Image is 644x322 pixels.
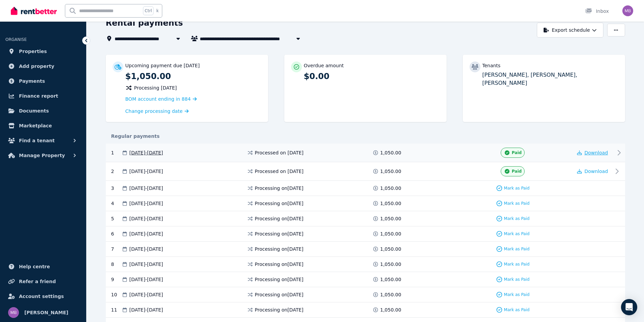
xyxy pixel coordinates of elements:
span: Processing on [DATE] [255,185,304,192]
span: Mark as Paid [504,277,530,282]
span: Processing on [DATE] [255,230,304,237]
span: [DATE] - [DATE] [129,230,163,237]
span: Help centre [19,263,50,271]
span: k [156,8,159,14]
span: Processing on [DATE] [255,276,304,283]
a: Documents [5,104,81,118]
span: 1,050.00 [380,200,401,207]
div: Inbox [585,8,609,15]
div: 1 [111,148,121,158]
div: 9 [111,276,121,283]
span: Paid [512,169,522,174]
span: [DATE] - [DATE] [129,276,163,283]
span: 1,050.00 [380,149,401,156]
span: Processing on [DATE] [255,261,304,268]
button: Manage Property [5,149,81,162]
span: [DATE] - [DATE] [129,306,163,313]
span: [DATE] - [DATE] [129,185,163,192]
span: Refer a friend [19,277,56,286]
div: 2 [111,166,121,176]
div: Regular payments [106,133,625,140]
a: Properties [5,45,81,58]
p: $1,050.00 [125,71,261,82]
div: 4 [111,200,121,207]
div: 7 [111,246,121,252]
img: Manwinder Bhattal [8,307,19,318]
span: Processing on [DATE] [255,200,304,207]
span: Mark as Paid [504,307,530,313]
a: Account settings [5,290,81,303]
span: Mark as Paid [504,262,530,267]
a: Help centre [5,260,81,273]
span: Finance report [19,92,58,100]
a: Add property [5,59,81,73]
span: Mark as Paid [504,216,530,221]
p: $0.00 [304,71,440,82]
span: 1,050.00 [380,276,401,283]
div: 8 [111,261,121,268]
span: 1,050.00 [380,306,401,313]
span: Processed on [DATE] [255,168,304,175]
span: [DATE] - [DATE] [129,215,163,222]
p: Overdue amount [304,62,344,69]
span: 1,050.00 [380,230,401,237]
span: Properties [19,47,47,55]
div: 10 [111,291,121,298]
span: Paid [512,150,522,155]
span: Ctrl [143,6,153,15]
div: 3 [111,185,121,192]
span: Mark as Paid [504,231,530,237]
p: [PERSON_NAME], [PERSON_NAME], [PERSON_NAME] [482,71,618,87]
span: Processing on [DATE] [255,215,304,222]
span: Mark as Paid [504,292,530,297]
span: Account settings [19,292,64,300]
span: [DATE] - [DATE] [129,168,163,175]
a: Marketplace [5,119,81,132]
span: 1,050.00 [380,185,401,192]
span: [DATE] - [DATE] [129,246,163,252]
span: [DATE] - [DATE] [129,149,163,156]
button: Download [577,168,608,175]
span: Add property [19,62,54,70]
p: Tenants [482,62,501,69]
span: [DATE] - [DATE] [129,200,163,207]
span: Mark as Paid [504,185,530,191]
div: Open Intercom Messenger [621,299,637,315]
div: 6 [111,230,121,237]
span: Mark as Paid [504,201,530,206]
span: Processing on [DATE] [255,306,304,313]
div: 5 [111,215,121,222]
span: 1,050.00 [380,291,401,298]
a: Payments [5,74,81,88]
span: BOM account ending in 884 [125,96,191,102]
span: Change processing date [125,108,183,115]
button: Download [577,149,608,156]
span: Download [585,150,608,155]
span: 1,050.00 [380,261,401,268]
span: [DATE] - [DATE] [129,261,163,268]
a: Change processing date [125,108,189,115]
p: Upcoming payment due [DATE] [125,62,200,69]
h1: Rental payments [106,18,183,28]
img: Manwinder Bhattal [622,5,633,16]
span: Processing [DATE] [134,84,177,91]
span: [PERSON_NAME] [24,308,68,317]
button: Export schedule [537,23,603,38]
div: 11 [111,306,121,313]
span: Mark as Paid [504,246,530,252]
span: Find a tenant [19,137,55,145]
span: ORGANISE [5,37,27,42]
span: Payments [19,77,45,85]
span: Marketplace [19,122,52,130]
img: RentBetter [11,6,57,16]
span: 1,050.00 [380,215,401,222]
a: Finance report [5,89,81,103]
span: Processed on [DATE] [255,149,304,156]
span: Processing on [DATE] [255,246,304,252]
span: Processing on [DATE] [255,291,304,298]
a: Refer a friend [5,275,81,288]
span: Download [585,169,608,174]
span: 1,050.00 [380,168,401,175]
span: [DATE] - [DATE] [129,291,163,298]
span: Documents [19,107,49,115]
